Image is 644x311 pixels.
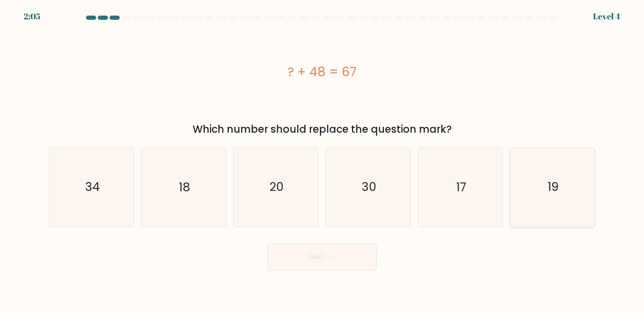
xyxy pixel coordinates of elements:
[456,179,466,196] text: 17
[593,10,620,23] div: Level 4
[24,10,40,23] div: 2:05
[85,179,100,196] text: 34
[179,179,190,196] text: 18
[547,179,558,196] text: 19
[54,122,590,137] div: Which number should replace the question mark?
[270,179,284,196] text: 20
[49,62,595,81] div: ? + 48 = 67
[267,244,377,271] button: Next
[362,179,376,196] text: 30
